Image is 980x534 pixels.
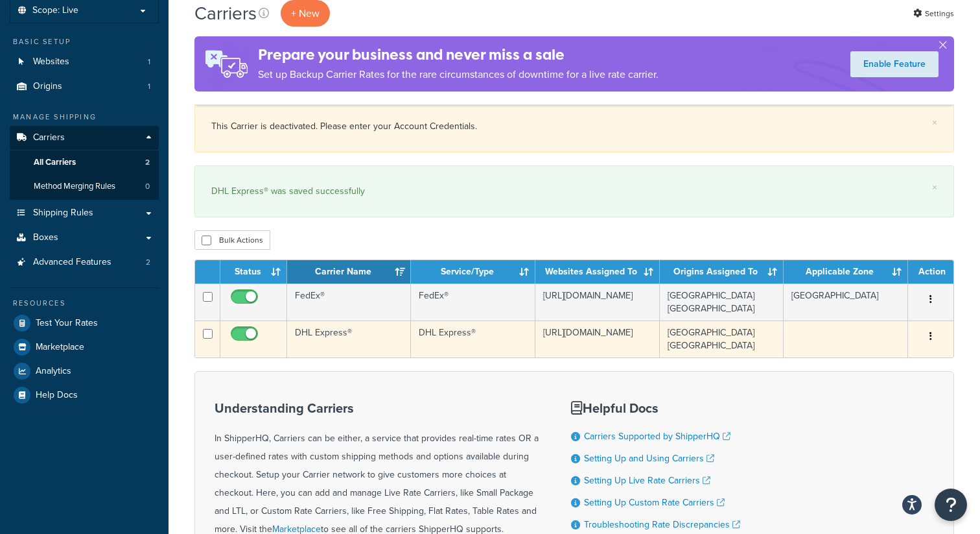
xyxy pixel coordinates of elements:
td: [URL][DOMAIN_NAME] [535,321,660,358]
span: Advanced Features [33,257,111,268]
span: Shipping Rules [33,208,93,219]
a: All Carriers 2 [10,151,159,175]
button: Bulk Actions [194,230,270,250]
a: Shipping Rules [10,201,159,225]
a: Setting Up Live Rate Carriers [584,474,710,487]
span: 2 [146,257,150,268]
span: Analytics [36,366,71,377]
div: DHL Express® was saved successfully [211,182,937,200]
th: Websites Assigned To: activate to sort column ascending [535,260,660,284]
li: All Carriers [10,151,159,175]
a: Method Merging Rules 0 [10,175,159,199]
span: 1 [148,56,150,67]
th: Applicable Zone: activate to sort column ascending [784,260,908,284]
a: Analytics [10,359,159,383]
td: DHL Express® [287,321,411,358]
a: Settings [913,5,954,23]
li: Carriers [10,126,159,200]
span: Method Merging Rules [34,181,115,192]
td: [GEOGRAPHIC_DATA] [784,284,908,321]
th: Service/Type: activate to sort column ascending [411,260,535,284]
div: Resources [10,298,159,309]
span: Test Your Rates [36,318,98,329]
span: Origins [33,81,62,92]
a: Boxes [10,226,159,250]
span: Websites [33,56,69,67]
td: FedEx® [287,284,411,321]
td: [URL][DOMAIN_NAME] [535,284,660,321]
a: Carriers Supported by ShipperHQ [584,430,730,443]
th: Status: activate to sort column ascending [220,260,287,284]
a: Help Docs [10,383,159,407]
p: Set up Backup Carrier Rates for the rare circumstances of downtime for a live rate carrier. [258,66,659,84]
th: Carrier Name: activate to sort column ascending [287,260,411,284]
a: Enable Feature [850,51,939,77]
li: Advanced Features [10,250,159,274]
h3: Helpful Docs [571,401,740,415]
span: All Carriers [34,157,76,168]
span: Carriers [33,132,65,143]
th: Origins Assigned To: activate to sort column ascending [660,260,784,284]
td: DHL Express® [411,321,535,358]
span: 0 [145,181,150,192]
span: 1 [148,81,150,92]
div: Manage Shipping [10,112,159,123]
h4: Prepare your business and never miss a sale [258,44,659,66]
span: Boxes [33,232,58,243]
li: Origins [10,75,159,99]
a: Setting Up and Using Carriers [584,452,714,465]
div: This Carrier is deactivated. Please enter your Account Credentials. [194,101,954,152]
button: Open Resource Center [935,489,967,521]
td: [GEOGRAPHIC_DATA] [GEOGRAPHIC_DATA] [660,284,784,321]
a: × [932,182,937,193]
li: Method Merging Rules [10,175,159,199]
a: Marketplace [10,335,159,359]
a: Origins 1 [10,75,159,99]
a: Troubleshooting Rate Discrepancies [584,518,740,531]
img: ad-rules-rateshop-fe6ec290ccb7230408bd80ed9643f0289d75e0ffd9eb532fc0e269fcd187b520.png [194,36,258,91]
td: [GEOGRAPHIC_DATA] [GEOGRAPHIC_DATA] [660,321,784,358]
div: Basic Setup [10,36,159,47]
a: Test Your Rates [10,311,159,335]
th: Action [908,260,953,284]
a: Setting Up Custom Rate Carriers [584,496,725,509]
a: Websites 1 [10,50,159,74]
span: Marketplace [36,342,84,353]
span: Scope: Live [32,5,78,16]
a: Advanced Features 2 [10,250,159,274]
li: Websites [10,50,159,74]
a: Carriers [10,126,159,150]
span: Help Docs [36,390,78,401]
a: × [932,117,937,128]
h1: Carriers [194,1,257,26]
h3: Understanding Carriers [215,401,539,415]
td: FedEx® [411,284,535,321]
span: 2 [145,157,150,168]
